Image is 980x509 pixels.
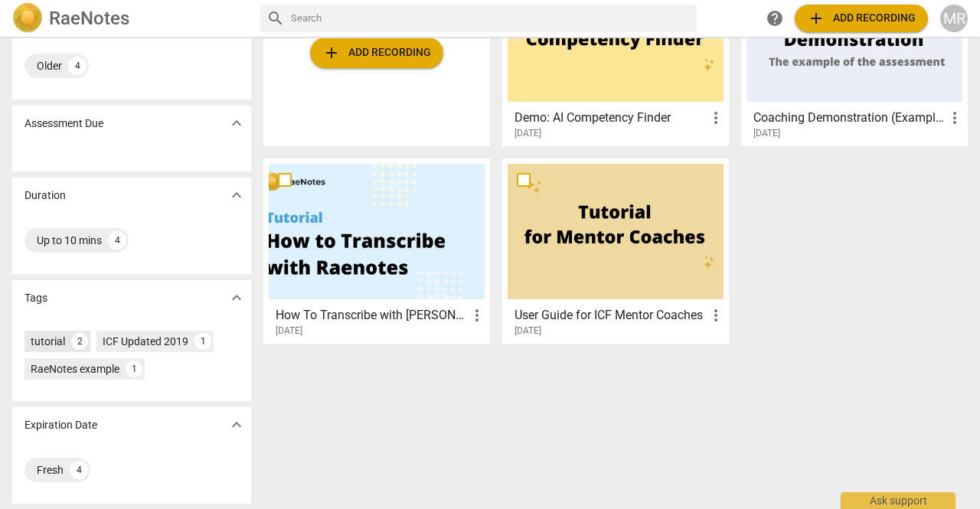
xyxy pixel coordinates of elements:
[266,9,285,28] span: search
[946,109,964,127] span: more_vert
[322,44,341,62] span: add
[108,231,126,250] div: 4
[276,306,468,325] h3: How To Transcribe with RaeNotes
[707,109,725,127] span: more_vert
[291,6,691,31] input: Search
[468,306,486,325] span: more_vert
[322,44,431,62] span: Add recording
[514,109,707,127] h3: Demo: AI Competency Finder
[126,361,142,377] div: 1
[766,9,784,28] span: help
[12,3,248,34] a: LogoRaeNotes
[753,109,946,127] h3: Coaching Demonstration (Example)
[37,58,62,73] div: Older
[940,5,968,32] button: MR
[68,57,87,75] div: 4
[508,164,724,337] a: User Guide for ICF Mentor Coaches[DATE]
[31,361,119,377] div: RaeNotes example
[24,290,47,306] p: Tags
[24,417,97,433] p: Expiration Date
[194,333,211,350] div: 1
[841,492,955,509] div: Ask support
[276,325,302,338] span: [DATE]
[70,461,88,479] div: 4
[707,306,725,325] span: more_vert
[37,233,102,248] div: Up to 10 mins
[227,289,246,307] span: expand_more
[31,334,65,349] div: tutorial
[225,413,248,436] button: Show more
[227,186,246,204] span: expand_more
[71,333,88,350] div: 2
[225,286,248,309] button: Show more
[761,5,789,32] a: Help
[49,8,129,29] h2: RaeNotes
[24,188,66,204] p: Duration
[514,325,541,338] span: [DATE]
[807,9,825,28] span: add
[807,9,916,28] span: Add recording
[753,127,780,140] span: [DATE]
[12,3,43,34] img: Logo
[227,114,246,132] span: expand_more
[310,38,443,68] button: Upload
[225,184,248,207] button: Show more
[269,164,485,337] a: How To Transcribe with [PERSON_NAME][DATE]
[227,416,246,434] span: expand_more
[514,306,707,325] h3: User Guide for ICF Mentor Coaches
[514,127,541,140] span: [DATE]
[24,116,103,132] p: Assessment Due
[795,5,928,32] button: Upload
[37,462,64,478] div: Fresh
[225,112,248,135] button: Show more
[103,334,188,349] div: ICF Updated 2019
